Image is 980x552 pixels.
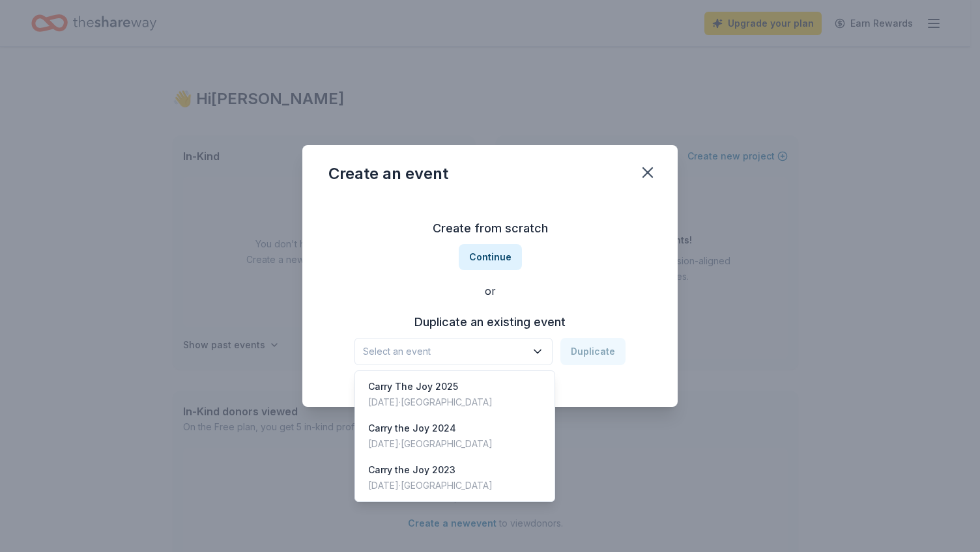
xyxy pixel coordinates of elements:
div: [DATE] · [GEOGRAPHIC_DATA] [368,394,493,410]
div: [DATE] · [GEOGRAPHIC_DATA] [368,478,493,493]
div: [DATE] · [GEOGRAPHIC_DATA] [368,436,493,452]
span: Select an event [363,344,526,359]
div: Carry the Joy 2024 [368,421,493,436]
div: Select an event [354,370,555,502]
div: Carry The Joy 2025 [368,379,493,394]
button: Select an event [354,338,553,365]
div: Carry the Joy 2023 [368,462,493,478]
